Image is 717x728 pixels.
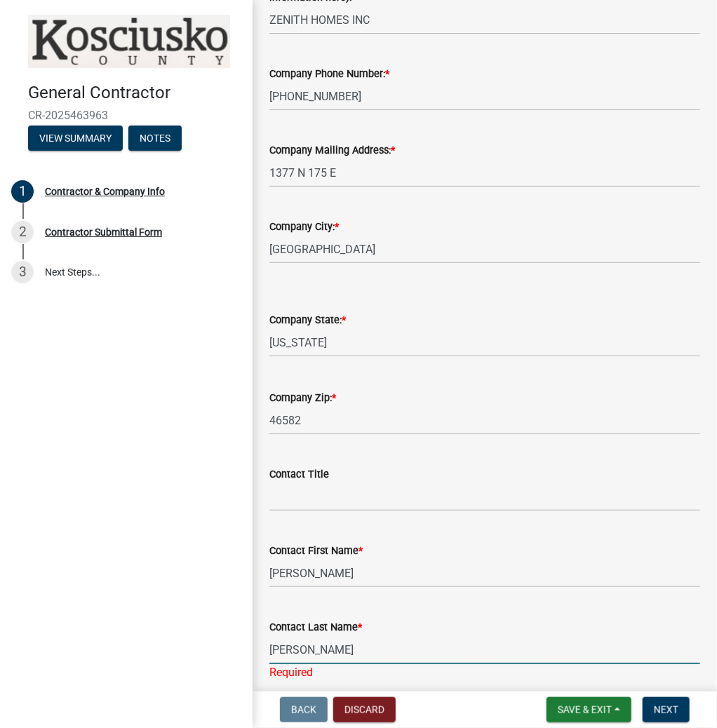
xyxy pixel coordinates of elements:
span: CR-2025463963 [28,109,225,122]
div: Required [269,664,700,681]
div: 2 [11,221,34,243]
label: Company Mailing Address: [269,146,395,156]
button: Save & Exit [547,697,631,722]
label: Company City: [269,222,339,232]
span: Next [654,704,678,715]
div: 1 [11,180,34,203]
label: Company Phone Number: [269,69,389,79]
img: Kosciusko County, Indiana [28,15,230,68]
label: Company State: [269,316,346,325]
label: Company Zip: [269,393,336,403]
wm-modal-confirm: Summary [28,133,123,144]
wm-modal-confirm: Notes [128,133,182,144]
button: Notes [128,126,182,151]
h4: General Contractor [28,83,241,103]
div: Contractor & Company Info [45,187,165,196]
button: Discard [333,697,396,722]
span: Back [291,704,316,715]
span: Save & Exit [558,704,612,715]
div: 3 [11,261,34,283]
label: Contact Title [269,470,329,480]
button: Next [643,697,690,722]
label: Contact First Name [269,546,363,556]
div: Contractor Submittal Form [45,227,162,237]
button: Back [280,697,328,722]
button: View Summary [28,126,123,151]
label: Contact Last Name [269,623,362,633]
